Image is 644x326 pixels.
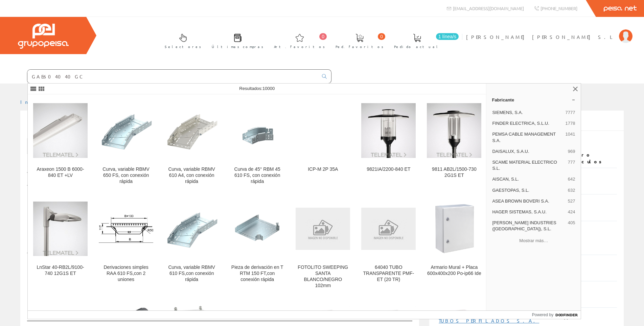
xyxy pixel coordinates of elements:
[99,166,153,185] div: Curva, variable RBMV 650 FS, con conexión rápida
[427,264,481,277] div: Armario Mural + Placa 600x400x200 Po-ip66 Ide
[239,86,275,91] span: Resultados:
[356,193,421,297] a: 64040 TUBO TRANSPARENTE PMF-ET (20 TR) 64040 TUBO TRANSPARENTE PMF-ET (20 TR)
[453,5,524,11] span: [EMAIL_ADDRESS][DOMAIN_NAME]
[230,166,284,185] div: Curva de 45° RBM 45 610 FS, con conexión rápida
[159,95,224,192] a: Curva, variable RBMV 610 A4, con conexión rápida Curva, variable RBMV 610 A4, con conexión rápida
[361,208,416,250] img: 64040 TUBO TRANSPARENTE PMF-ET (20 TR)
[164,202,219,256] img: Curva, variable RBMV 610 FS,con conexión rápida
[361,166,416,172] div: 9821IA/2200-840 ET
[165,43,201,50] span: Selectores
[274,43,325,50] span: Art. favoritos
[492,110,562,116] span: SIEMENS, S.A.
[492,198,565,204] span: ASEA BROWN BOVERI S.A.
[421,95,487,192] a: 9811 AB2L/1500-730 2G1S ET 9811 AB2L/1500-730 2G1S ET
[427,202,481,256] img: Armario Mural + Placa 600x400x200 Po-ip66 Ide
[568,209,575,215] span: 424
[492,120,562,126] span: FINDER ELECTRICA, S.L.U.
[164,166,219,185] div: Curva, variable RBMV 610 A4, con conexión rápida
[466,33,616,40] span: [PERSON_NAME] [PERSON_NAME] S.L
[99,103,153,158] img: Curva, variable RBMV 650 FS, con conexión rápida
[230,202,284,256] img: Pieza de derivación en T RTM 150 FT,con conexión rápida
[566,131,575,143] span: 1041
[421,193,487,297] a: Armario Mural + Placa 600x400x200 Po-ip66 Ide Armario Mural + Placa 600x400x200 Po-ip66 Ide
[336,43,384,50] span: Ped. favoritos
[427,103,481,158] img: 9811 AB2L/1500-730 2G1S ET
[27,160,86,170] label: Mostrar
[361,103,416,158] img: 9821IA/2200-840 ET
[158,28,205,53] a: Selectores
[18,24,69,49] img: Grupo Peisa
[28,193,93,297] a: LnStar 40-RB2L/9100-740 12G1S ET LnStar 40-RB2L/9100-740 12G1S ET
[164,264,219,283] div: Curva, variable RBMV 610 FS,con conexión rápida
[262,86,275,91] span: 10000
[93,193,159,297] a: Derivaciones simples RAA 610 FS,con 2 uniones Derivaciones simples RAA 610 FS,con 2 uniones
[33,166,88,179] div: Araxeon 1500 B 6000-840 ET +LV
[33,103,88,158] img: Araxeon 1500 B 6000-840 ET +LV
[230,264,284,283] div: Pieza de derivación en T RTM 150 FT,con conexión rápida
[33,264,88,277] div: LnStar 40-RB2L/9100-740 12G1S ET
[532,312,553,318] span: Powered by
[439,318,539,324] a: TUBOS PERFILADOS S.A.
[27,138,130,154] a: Listado de artículos
[20,99,49,105] a: Inicio
[492,209,565,215] span: HAGER SISTEMAS, S.A.U.
[290,193,355,297] a: FOTOLITO SWEEPING SANTA BLANCO/NEGRO 102mm FOTOLITO SWEEPING SANTA BLANCO/NEGRO 102mm
[568,198,575,204] span: 527
[290,95,355,192] a: ICP-M 2P 35A ICP-M 2P 35A
[492,220,565,232] span: [PERSON_NAME] INDUSTRIES ([GEOGRAPHIC_DATA]), S.L.
[225,95,290,192] a: Curva de 45° RBM 45 610 FS, con conexión rápida Curva de 45° RBM 45 610 FS, con conexión rápida
[566,110,575,116] span: 7777
[492,187,565,193] span: GAESTOPAS, S.L.
[99,264,153,283] div: Derivaciones simples RAA 610 FS,con 2 uniones
[27,70,318,83] input: Buscar ...
[486,94,581,105] a: Fabricante
[568,176,575,182] span: 642
[27,121,412,135] h1: TUBO ACERO
[387,28,460,53] a: 1 línea/s Pedido actual
[361,264,416,283] div: 64040 TUBO TRANSPARENTE PMF-ET (20 TR)
[296,166,350,172] div: ICP-M 2P 35A
[319,33,327,40] span: 0
[566,120,575,126] span: 1778
[28,95,93,192] a: Araxeon 1500 B 6000-840 ET +LV Araxeon 1500 B 6000-840 ET +LV
[164,103,219,158] img: Curva, variable RBMV 610 A4, con conexión rápida
[466,28,632,34] a: [PERSON_NAME] [PERSON_NAME] S.L
[378,33,385,40] span: 0
[205,28,267,53] a: Últimas compras
[356,95,421,192] a: 9821IA/2200-840 ET 9821IA/2200-840 ET
[568,148,575,155] span: 969
[427,166,481,179] div: 9811 AB2L/1500-730 2G1S ET
[212,43,263,50] span: Últimas compras
[492,159,565,171] span: SCAME MATERIAL ELECTRICO S.L.
[436,33,459,40] span: 1 línea/s
[159,193,224,297] a: Curva, variable RBMV 610 FS,con conexión rápida Curva, variable RBMV 610 FS,con conexión rápida
[93,95,159,192] a: Curva, variable RBMV 650 FS, con conexión rápida Curva, variable RBMV 650 FS, con conexión rápida
[492,176,565,182] span: AISCAN, S.L.
[99,215,153,242] img: Derivaciones simples RAA 610 FS,con 2 uniones
[492,131,562,143] span: PEMSA CABLE MANAGEMENT S.A.
[489,235,578,246] button: Mostrar más…
[568,159,575,171] span: 777
[296,264,350,289] div: FOTOLITO SWEEPING SANTA BLANCO/NEGRO 102mm
[230,103,284,158] img: Curva de 45° RBM 45 610 FS, con conexión rápida
[560,149,617,168] th: Número artículos
[296,208,350,250] img: FOTOLITO SWEEPING SANTA BLANCO/NEGRO 102mm
[568,220,575,232] span: 405
[33,202,88,256] img: LnStar 40-RB2L/9100-740 12G1S ET
[568,187,575,193] span: 632
[492,148,565,155] span: DAISALUX, S.A.U.
[394,43,440,50] span: Pedido actual
[540,5,577,11] span: [PHONE_NUMBER]
[225,193,290,297] a: Pieza de derivación en T RTM 150 FT,con conexión rápida Pieza de derivación en T RTM 150 FT,con c...
[532,311,581,319] a: Powered by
